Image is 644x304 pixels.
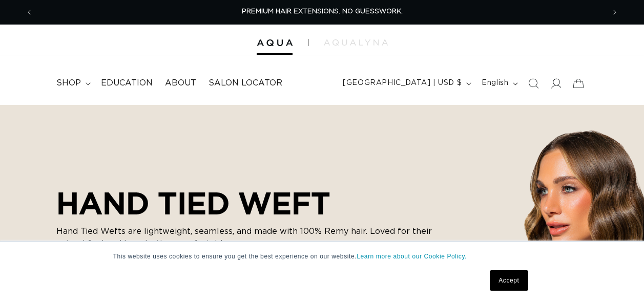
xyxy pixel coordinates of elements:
[242,8,403,15] span: PREMIUM HAIR EXTENSIONS. NO GUESSWORK.
[50,72,95,95] summary: shop
[475,74,522,93] button: English
[202,72,288,95] a: Salon Locator
[95,72,159,95] a: Education
[18,3,40,22] button: Previous announcement
[324,39,388,46] img: aqualyna.com
[165,78,196,89] span: About
[159,72,202,95] a: About
[56,78,81,89] span: shop
[56,185,446,221] h2: HAND TIED WEFT
[101,78,153,89] span: Education
[257,39,293,47] img: Aqua Hair Extensions
[522,72,545,95] summary: Search
[113,252,531,261] p: This website uses cookies to ensure you get the best experience on our website.
[343,78,462,89] span: [GEOGRAPHIC_DATA] | USD $
[490,270,528,291] a: Accept
[56,225,446,250] p: Hand Tied Wefts are lightweight, seamless, and made with 100% Remy hair. Loved for their natural ...
[482,78,508,89] span: English
[604,3,626,22] button: Next announcement
[337,74,475,93] button: [GEOGRAPHIC_DATA] | USD $
[209,78,282,89] span: Salon Locator
[357,253,467,260] a: Learn more about our Cookie Policy.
